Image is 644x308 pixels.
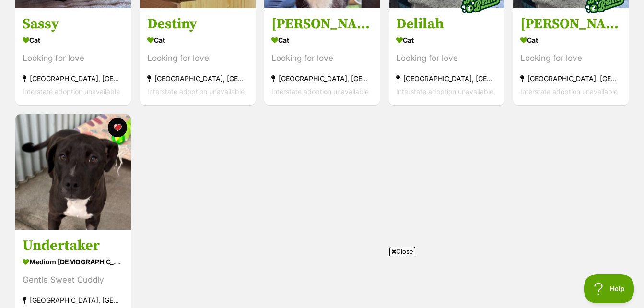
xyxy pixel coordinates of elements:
[140,8,256,105] a: Destiny Cat Looking for love [GEOGRAPHIC_DATA], [GEOGRAPHIC_DATA] Interstate adoption unavailable...
[147,15,248,33] h3: Destiny
[15,8,131,105] a: Sassy Cat Looking for love [GEOGRAPHIC_DATA], [GEOGRAPHIC_DATA] Interstate adoption unavailable f...
[520,87,618,95] span: Interstate adoption unavailable
[23,72,124,85] div: [GEOGRAPHIC_DATA], [GEOGRAPHIC_DATA]
[271,15,373,33] h3: [PERSON_NAME]
[271,52,373,65] div: Looking for love
[23,87,120,95] span: Interstate adoption unavailable
[23,52,124,65] div: Looking for love
[23,255,124,269] div: medium [DEMOGRAPHIC_DATA] Dog
[396,15,497,33] h3: Delilah
[513,8,629,105] a: [PERSON_NAME] Cat Looking for love [GEOGRAPHIC_DATA], [GEOGRAPHIC_DATA] Interstate adoption unava...
[271,33,373,47] div: Cat
[520,33,621,47] div: Cat
[396,33,497,47] div: Cat
[147,72,248,85] div: [GEOGRAPHIC_DATA], [GEOGRAPHIC_DATA]
[147,87,245,95] span: Interstate adoption unavailable
[584,274,634,303] iframe: Help Scout Beacon - Open
[264,8,380,105] a: [PERSON_NAME] Cat Looking for love [GEOGRAPHIC_DATA], [GEOGRAPHIC_DATA] Interstate adoption unava...
[271,72,373,85] div: [GEOGRAPHIC_DATA], [GEOGRAPHIC_DATA]
[520,15,621,33] h3: [PERSON_NAME]
[389,247,415,256] span: Close
[396,87,493,95] span: Interstate adoption unavailable
[389,8,504,105] a: Delilah Cat Looking for love [GEOGRAPHIC_DATA], [GEOGRAPHIC_DATA] Interstate adoption unavailable...
[520,72,621,85] div: [GEOGRAPHIC_DATA], [GEOGRAPHIC_DATA]
[108,118,127,137] button: favourite
[147,33,248,47] div: Cat
[23,273,124,286] div: Gentle Sweet Cuddly
[396,52,497,65] div: Looking for love
[271,87,369,95] span: Interstate adoption unavailable
[23,237,124,255] h3: Undertaker
[90,260,555,303] iframe: Advertisement
[23,15,124,33] h3: Sassy
[520,52,621,65] div: Looking for love
[396,72,497,85] div: [GEOGRAPHIC_DATA], [GEOGRAPHIC_DATA]
[15,114,131,230] img: Undertaker
[23,33,124,47] div: Cat
[23,294,124,307] div: [GEOGRAPHIC_DATA], [GEOGRAPHIC_DATA]
[147,52,248,65] div: Looking for love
